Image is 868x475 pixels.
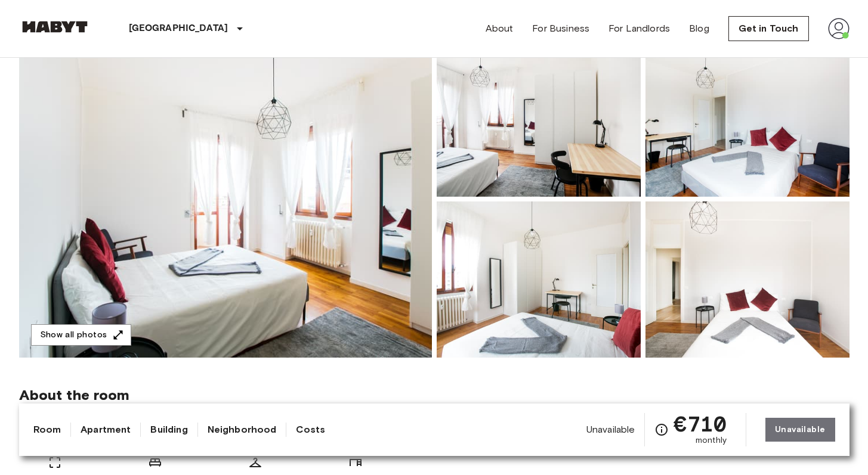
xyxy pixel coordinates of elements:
a: Costs [296,423,325,437]
a: Get in Touch [728,16,809,41]
button: Show all photos [31,324,131,346]
img: Picture of unit IT-14-055-006-04H [437,41,641,197]
a: For Landlords [608,21,670,36]
a: Apartment [81,423,131,437]
a: Room [33,423,61,437]
span: €710 [674,413,727,434]
img: avatar [828,18,850,39]
img: Marketing picture of unit IT-14-055-006-04H [19,41,432,358]
img: Picture of unit IT-14-055-006-04H [645,41,850,197]
img: Picture of unit IT-14-055-006-04H [645,201,850,358]
img: Picture of unit IT-14-055-006-04H [437,201,641,358]
img: Habyt [19,21,91,33]
a: Blog [689,21,709,36]
a: Building [150,423,187,437]
span: monthly [696,434,727,446]
a: Neighborhood [208,423,277,437]
span: Unavailable [586,423,635,436]
svg: Check cost overview for full price breakdown. Please note that discounts apply to new joiners onl... [654,423,669,437]
a: For Business [532,21,589,36]
span: About the room [19,386,850,404]
a: About [486,21,514,36]
p: [GEOGRAPHIC_DATA] [129,21,228,36]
